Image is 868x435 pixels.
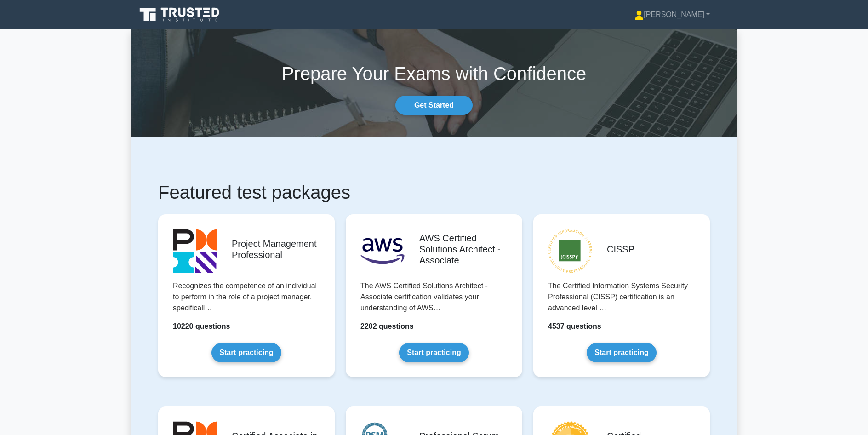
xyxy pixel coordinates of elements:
a: Start practicing [211,343,281,362]
h1: Prepare Your Exams with Confidence [131,63,737,85]
a: Start practicing [587,343,656,362]
a: [PERSON_NAME] [612,6,732,24]
a: Get Started [395,96,473,115]
a: Start practicing [399,343,468,362]
h1: Featured test packages [158,181,710,203]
